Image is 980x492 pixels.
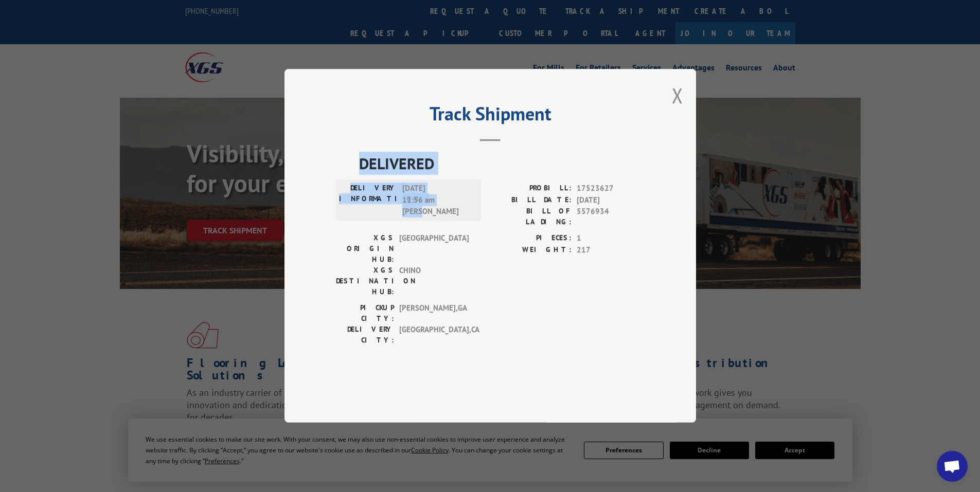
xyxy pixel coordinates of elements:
[577,233,645,245] span: 1
[577,244,645,256] span: 217
[336,324,394,346] label: DELIVERY CITY:
[336,233,394,265] label: XGS ORIGIN HUB:
[402,183,472,218] span: [DATE] 11:56 am [PERSON_NAME]
[399,265,469,298] span: CHINO
[490,244,572,256] label: WEIGHT:
[490,183,572,195] label: PROBILL:
[399,303,469,324] span: [PERSON_NAME] , GA
[336,303,394,324] label: PICKUP CITY:
[577,194,645,206] span: [DATE]
[336,106,645,126] h2: Track Shipment
[937,451,968,482] div: Open chat
[490,233,572,245] label: PIECES:
[339,183,397,218] label: DELIVERY INFORMATION:
[399,233,469,265] span: [GEOGRAPHIC_DATA]
[490,194,572,206] label: BILL DATE:
[336,265,394,298] label: XGS DESTINATION HUB:
[577,183,645,195] span: 17523627
[672,82,683,109] button: Close modal
[399,324,469,346] span: [GEOGRAPHIC_DATA] , CA
[577,206,645,228] span: 5576934
[359,152,645,175] span: DELIVERED
[490,206,572,228] label: BILL OF LADING:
